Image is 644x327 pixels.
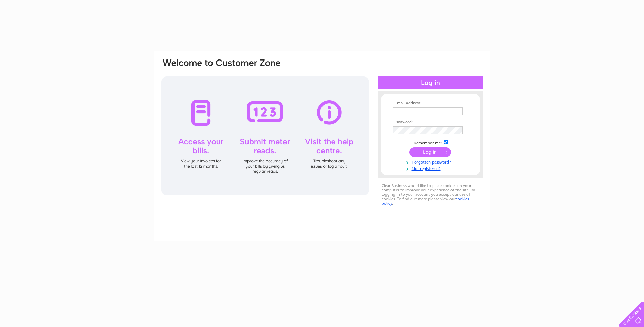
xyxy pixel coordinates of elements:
[409,147,451,157] input: Submit
[393,158,470,165] a: Forgotten password?
[382,196,469,206] a: cookies policy
[391,139,470,146] td: Remember me?
[378,180,483,209] div: Clear Business would like to place cookies on your computer to improve your experience of the sit...
[393,165,470,171] a: Not registered?
[391,101,470,106] th: Email Address:
[391,120,470,125] th: Password:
